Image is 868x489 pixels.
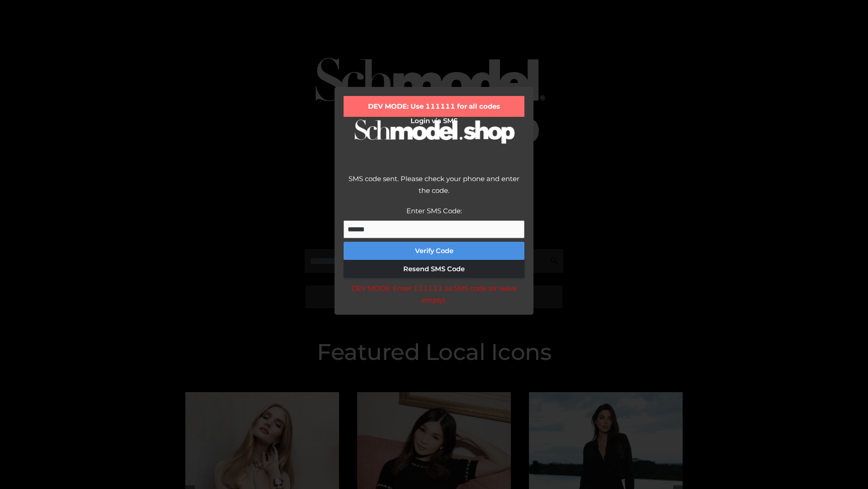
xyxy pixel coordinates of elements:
[344,173,524,205] div: SMS code sent. Please check your phone and enter the code.
[344,117,524,125] h2: Login via SMS
[344,96,524,117] div: DEV MODE: Use 111111 for all codes
[344,242,524,260] button: Verify Code
[344,283,524,306] div: DEV MODE: Enter 111111 as SMS code (or leave empty).
[406,206,462,215] label: Enter SMS Code:
[344,260,524,278] button: Resend SMS Code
